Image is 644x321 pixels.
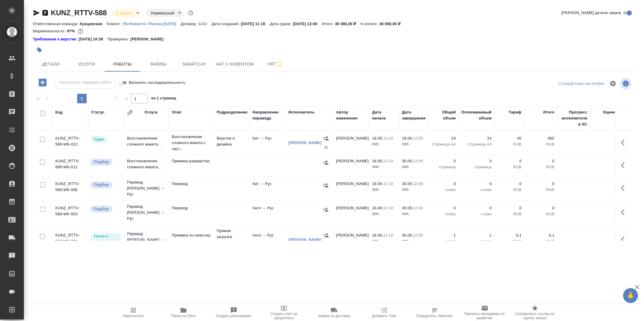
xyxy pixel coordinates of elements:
[413,206,423,210] p: 12:00
[462,141,492,147] p: Страница А4
[216,60,254,68] span: Чат с клиентом
[172,109,181,115] div: Этап
[460,304,510,321] button: Призвать менеджера по развитию
[383,159,393,163] p: 11:19
[462,232,492,238] p: 1
[379,22,405,26] p: 46 080,00 ₽
[124,201,169,225] td: Перевод [PERSON_NAME] → Рус
[462,187,492,193] p: слово
[321,205,330,214] button: Назначить
[94,136,104,142] p: Сдан
[527,141,554,147] p: RUB
[620,78,633,89] span: Посмотреть информацию
[527,232,554,238] p: 0,1
[55,109,62,115] div: Код
[498,232,521,238] p: 0,1
[52,155,88,176] td: KUNZ_RTTV-588-WK-012
[123,314,144,318] span: Пересчитать
[262,312,305,320] span: Создать счет на предоплату
[318,314,350,318] span: Заявка на доставку
[241,22,270,26] p: [DATE] 11:16
[372,141,396,147] p: 2025
[372,136,383,140] p: 18.09,
[33,9,40,16] button: Скопировать ссылку для ЯМессенджера
[463,312,506,320] span: Призвать менеджера по развитию
[123,21,181,26] a: ТВ-Новости / Russia [DATE]
[72,60,101,68] span: Услуги
[562,10,621,16] span: [PERSON_NAME] детали заказа
[383,206,393,210] p: 11:18
[413,233,423,237] p: 12:00
[462,205,492,211] p: 0
[144,109,157,115] div: Услуга
[402,181,413,186] p: 30.09,
[527,238,554,244] p: RUB
[214,132,250,153] td: Верстки и дизайна
[498,158,521,164] p: 0
[498,211,521,217] p: RUB
[402,211,426,217] p: 2025
[172,232,211,238] p: Приёмка по качеству
[149,10,176,16] button: Нормальный
[498,238,521,244] p: RUB
[383,233,393,237] p: 11:18
[124,176,169,200] td: Перевод [PERSON_NAME] → Рус
[402,159,413,163] p: 30.09,
[288,109,315,115] div: Исполнитель
[409,304,460,321] button: Определить тематику
[462,211,492,217] p: слово
[383,181,393,186] p: 11:18
[144,60,173,68] span: Файлы
[322,134,331,143] button: Назначить
[124,132,169,153] td: Восстановление сложного макета...
[288,237,322,242] a: [PERSON_NAME]
[527,135,554,141] p: 960
[250,202,285,223] td: Англ → Рус
[360,22,379,26] p: К оплате:
[90,205,121,213] div: Можно подбирать исполнителей
[432,164,456,170] p: страница
[560,109,587,127] div: Прогресс исполнителя в SC
[527,205,554,211] p: 0
[359,304,409,321] button: Добавить Todo
[335,22,360,26] p: 46 080,00 ₽
[111,9,141,17] div: В работе
[372,238,396,244] p: 2025
[336,109,366,121] div: Автор изменения
[527,158,554,164] p: 0
[33,43,46,57] button: Добавить тэг
[372,187,396,193] p: 2025
[80,22,107,26] p: Кунцевская
[416,314,452,318] span: Определить тематику
[543,109,554,115] div: Итого
[432,158,456,164] p: 0
[372,164,396,170] p: 2025
[617,232,632,247] button: Здесь прячутся важные кнопки
[462,238,492,244] p: слово
[333,155,369,176] td: [PERSON_NAME]
[212,22,241,26] p: Дата создания:
[498,135,521,141] p: 40
[432,135,456,141] p: 24
[94,233,117,245] p: Готов к работе
[34,76,51,89] button: Добавить работу
[79,36,108,42] p: [DATE] 10:39
[527,187,554,193] p: RUB
[180,60,209,68] span: Smartcat
[527,164,554,170] p: RUB
[42,9,49,16] button: Скопировать ссылку
[432,211,456,217] p: слово
[372,206,383,210] p: 18.09,
[250,178,285,199] td: Кит → Рус
[124,155,169,176] td: Восстановление сложного макета...
[91,109,105,115] div: Статус
[172,134,211,152] p: Восстановление сложного макета с част...
[402,238,426,244] p: 2025
[509,109,521,115] div: Тариф
[90,135,121,143] div: Менеджер проверил работу исполнителя, передает ее на следующий этап
[108,60,137,68] span: Работы
[33,36,79,42] div: Нажми, чтобы открыть папку с инструкцией
[372,233,383,237] p: 18.09,
[603,109,617,115] div: Оценка
[261,60,290,68] span: Чат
